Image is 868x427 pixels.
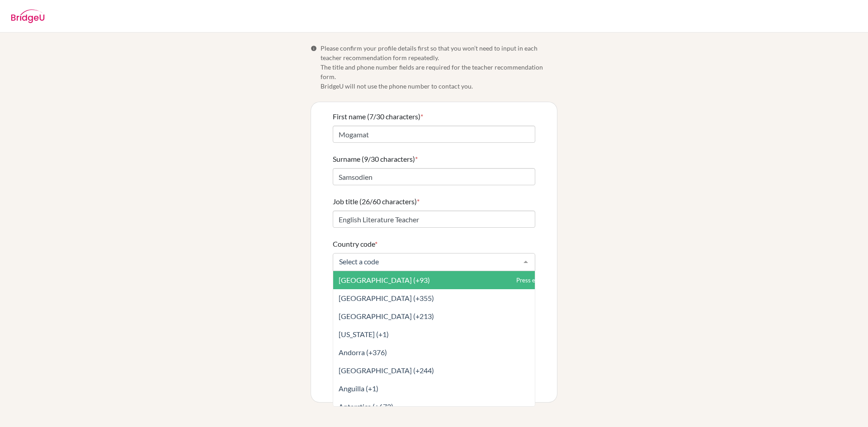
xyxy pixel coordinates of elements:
span: [GEOGRAPHIC_DATA] (+213) [339,312,434,320]
span: Please confirm your profile details first so that you won’t need to input in each teacher recomme... [321,43,557,91]
span: [US_STATE] (+1) [339,330,389,338]
input: Select a code [337,257,517,266]
span: [GEOGRAPHIC_DATA] (+355) [339,294,434,302]
span: Antarctica (+672) [339,402,393,411]
span: Info [311,45,317,52]
span: Andorra (+376) [339,348,387,357]
label: First name (7/30 characters) [333,111,423,122]
label: Country code [333,239,377,249]
input: Enter your surname [333,168,535,185]
span: Anguilla (+1) [339,384,378,393]
input: Enter your job title [333,211,535,228]
img: BridgeU logo [11,9,45,23]
label: Job title (26/60 characters) [333,196,420,207]
span: [GEOGRAPHIC_DATA] (+244) [339,366,434,375]
span: [GEOGRAPHIC_DATA] (+93) [339,276,430,284]
label: Surname (9/30 characters) [333,154,418,164]
input: Enter your first name [333,126,535,143]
